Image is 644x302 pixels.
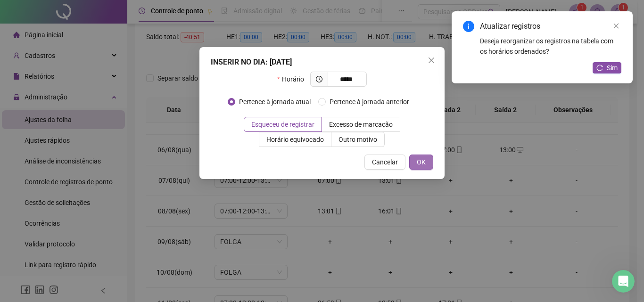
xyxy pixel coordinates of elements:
[424,53,439,68] button: Close
[417,157,426,167] span: OK
[612,270,635,293] iframe: Intercom live chat
[428,57,435,64] span: close
[611,21,621,31] a: Close
[211,57,433,68] div: INSERIR NO DIA : [DATE]
[480,21,621,32] div: Atualizar registros
[235,97,314,107] span: Pertence à jornada atual
[316,76,322,82] span: clock-circle
[326,97,413,107] span: Pertence à jornada anterior
[266,136,324,143] span: Horário equivocado
[339,136,377,143] span: Outro motivo
[480,36,621,57] div: Deseja reorganizar os registros na tabela com os horários ordenados?
[329,121,393,128] span: Excesso de marcação
[364,155,405,170] button: Cancelar
[463,21,474,32] span: info-circle
[607,63,618,73] span: Sim
[593,62,621,73] button: Sim
[409,155,433,170] button: OK
[613,23,619,29] span: close
[251,121,314,128] span: Esqueceu de registrar
[277,72,310,87] label: Horário
[596,65,603,71] span: reload
[372,157,398,167] span: Cancelar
